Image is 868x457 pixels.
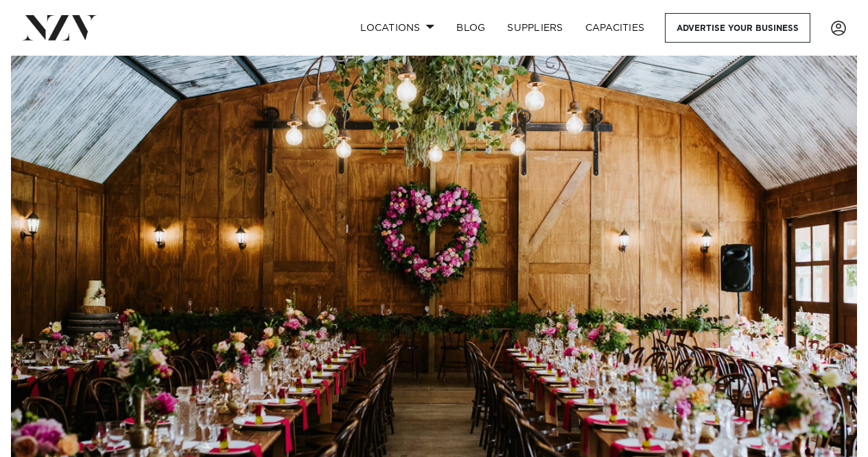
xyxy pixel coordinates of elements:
a: SUPPLIERS [496,13,574,43]
a: BLOG [445,13,496,43]
a: Advertise your business [665,13,810,43]
a: Capacities [574,13,656,43]
a: Locations [349,13,445,43]
img: nzv-logo.png [22,15,97,40]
